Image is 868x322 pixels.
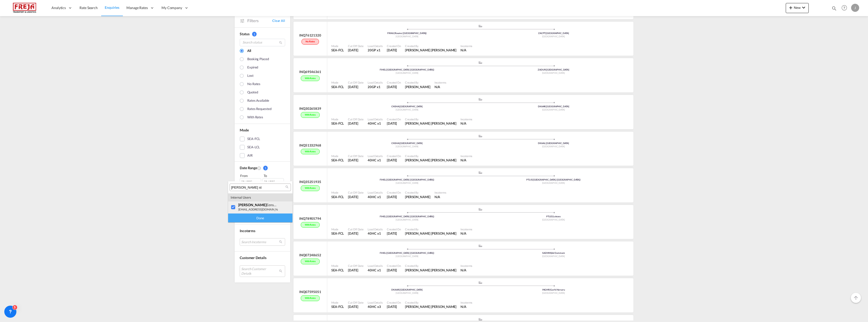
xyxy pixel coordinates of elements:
md-icon: icon-magnify [285,185,289,189]
div: Done [228,213,292,222]
div: <span class="highlightedText">anne St</span>eensen Blicher [238,203,278,207]
div: internal users [228,193,292,201]
small: [EMAIL_ADDRESS][DOMAIN_NAME] [238,208,284,211]
span: [PERSON_NAME] [238,203,266,207]
input: Search users [231,185,285,190]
